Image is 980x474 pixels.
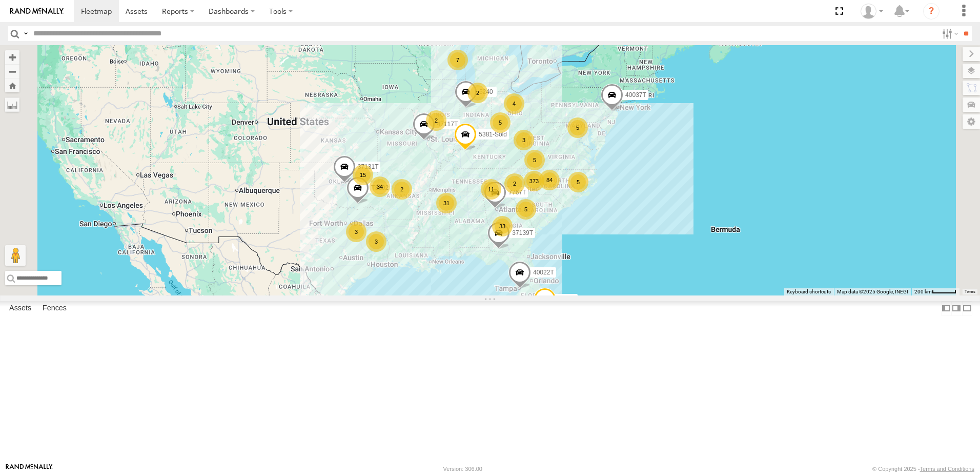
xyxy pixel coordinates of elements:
[392,179,412,200] div: 2
[516,199,536,220] div: 5
[951,301,962,316] label: Dock Summary Table to the Right
[872,466,974,472] div: © Copyright 2025 -
[479,131,507,138] span: 5381-Sold
[524,150,545,170] div: 5
[857,4,887,19] div: Dwight Wallace
[837,289,908,294] span: Map data ©2025 Google, INEGI
[920,466,974,472] a: Terms and Conditions
[914,289,932,294] span: 200 km
[625,91,646,98] span: 40037T
[5,64,19,78] button: Zoom out
[467,83,488,103] div: 2
[358,164,379,171] span: 37131T
[567,117,588,138] div: 5
[447,50,468,70] div: 7
[911,288,959,295] button: Map Scale: 200 km per 44 pixels
[504,93,524,114] div: 4
[514,130,534,150] div: 3
[5,97,19,112] label: Measure
[436,193,457,213] div: 31
[5,78,19,92] button: Zoom Home
[5,245,26,266] button: Drag Pegman onto the map to open Street View
[568,172,588,192] div: 5
[533,269,554,276] span: 40022T
[366,231,386,252] div: 3
[479,88,493,95] span: 5240
[443,466,482,472] div: Version: 306.00
[5,50,19,64] button: Zoom in
[6,464,53,474] a: Visit our Website
[10,8,64,15] img: rand-logo.svg
[481,179,501,200] div: 11
[346,222,366,242] div: 3
[22,26,30,41] label: Search Query
[490,112,511,133] div: 5
[923,3,940,19] i: ?
[787,288,831,295] button: Keyboard shortcuts
[426,110,446,131] div: 2
[492,216,513,236] div: 33
[4,301,36,315] label: Assets
[941,301,951,316] label: Dock Summary Table to the Left
[353,165,373,185] div: 15
[539,170,560,190] div: 84
[37,301,72,315] label: Fences
[938,26,960,41] label: Search Filter Options
[524,171,544,191] div: 373
[965,290,975,294] a: Terms (opens in new tab)
[512,229,533,236] span: 37139T
[370,176,390,197] div: 34
[437,121,458,128] span: 47117T
[504,173,525,194] div: 2
[962,301,972,316] label: Hide Summary Table
[963,114,980,129] label: Map Settings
